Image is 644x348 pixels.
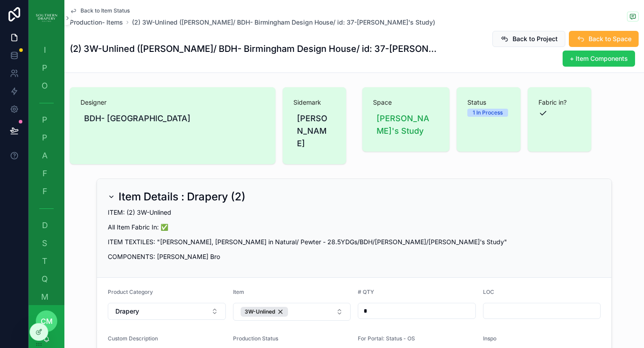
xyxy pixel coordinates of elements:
[34,217,59,233] a: D
[34,148,59,164] a: A
[483,289,494,295] span: LOC
[513,34,558,43] span: Back to Project
[34,78,59,94] a: O
[108,208,601,217] p: ITEM: (2) 3W-Unlined
[108,222,601,232] p: All Item Fabric In: ✅
[297,112,329,150] span: [PERSON_NAME]
[108,303,226,320] button: Select Button
[34,253,59,269] a: T
[40,275,49,284] span: Q
[40,64,49,72] span: P
[108,289,153,295] span: Product Category
[70,42,438,55] h1: (2) 3W-Unlined ([PERSON_NAME]/ BDH- Birmingham Design House/ id: 37-[PERSON_NAME]'s Study)
[40,169,49,178] span: F
[132,18,435,27] a: (2) 3W-Unlined ([PERSON_NAME]/ BDH- Birmingham Design House/ id: 37-[PERSON_NAME]'s Study)
[569,31,639,47] button: Back to Space
[589,34,631,43] span: Back to Space
[34,289,59,305] a: M
[84,112,191,125] span: BDH- [GEOGRAPHIC_DATA]
[563,51,635,67] button: + Item Components
[34,42,59,58] a: I
[34,271,59,287] a: Q
[108,237,601,246] p: ITEM TEXTILES: "[PERSON_NAME], [PERSON_NAME] in Natural/ Pewter - 28.5YDGs/BDH/[PERSON_NAME]/[PER...
[108,252,601,261] p: COMPONENTS: [PERSON_NAME] Bro
[34,60,59,76] a: P
[241,307,288,317] button: Unselect 333
[40,46,49,55] span: I
[570,54,628,63] span: + Item Components
[467,98,510,107] span: Status
[40,81,49,90] span: O
[40,293,49,301] span: M
[373,110,435,139] a: [PERSON_NAME]'s Study
[115,307,139,316] span: Drapery
[70,7,130,14] a: Back to Item Status
[233,303,351,321] button: Select Button
[473,109,503,117] div: 1 In Process
[34,112,59,128] a: P
[233,335,278,342] span: Production Status
[40,151,49,160] span: A
[40,133,49,142] span: P
[34,183,59,199] a: F
[233,289,244,295] span: Item
[40,115,49,124] span: P
[80,7,130,14] span: Back to Item Status
[40,221,49,230] span: D
[34,130,59,146] a: P
[70,18,123,27] a: Production- Items
[538,98,581,107] span: Fabric in?
[377,112,432,137] span: [PERSON_NAME]'s Study
[36,11,57,25] img: App logo
[40,187,49,196] span: F
[34,235,59,251] a: S
[40,239,49,248] span: S
[80,98,265,107] span: Designer
[29,36,64,305] div: scrollable content
[41,316,53,327] span: cm
[40,257,49,266] span: T
[483,335,496,342] span: Inspo
[34,166,59,182] a: F
[492,31,565,47] button: Back to Project
[119,190,246,204] h2: Item Details : Drapery (2)
[108,335,158,342] span: Custom Description
[245,308,275,315] span: 3W-Unlined
[358,289,374,295] span: # QTY
[373,98,439,107] span: Space
[293,98,336,107] span: Sidemark
[358,335,415,342] span: For Portal: Status - OS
